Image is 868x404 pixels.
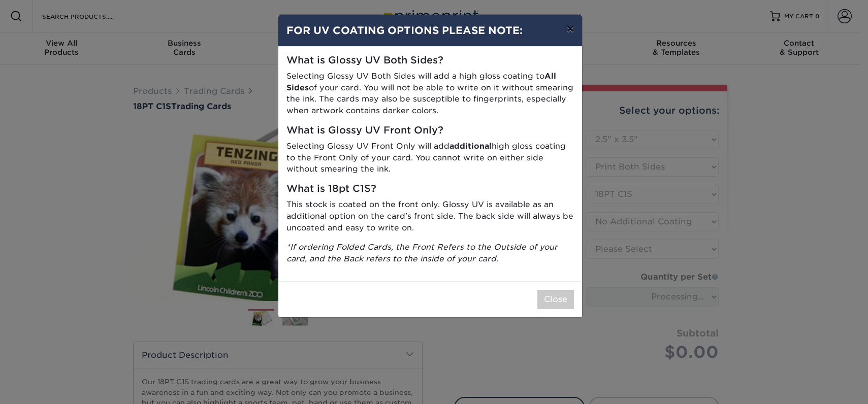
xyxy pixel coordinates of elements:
h4: FOR UV COATING OPTIONS PLEASE NOTE: [286,23,574,38]
strong: additional [449,141,492,151]
p: This stock is coated on the front only. Glossy UV is available as an additional option on the car... [286,199,574,233]
strong: All Sides [286,71,556,92]
button: Close [537,290,574,309]
h5: What is 18pt C1S? [286,183,574,195]
button: × [559,15,582,43]
p: Selecting Glossy UV Both Sides will add a high gloss coating to of your card. You will not be abl... [286,71,574,117]
i: *If ordering Folded Cards, the Front Refers to the Outside of your card, and the Back refers to t... [286,242,558,263]
h5: What is Glossy UV Front Only? [286,125,574,137]
p: Selecting Glossy UV Front Only will add high gloss coating to the Front Only of your card. You ca... [286,141,574,175]
h5: What is Glossy UV Both Sides? [286,55,574,66]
